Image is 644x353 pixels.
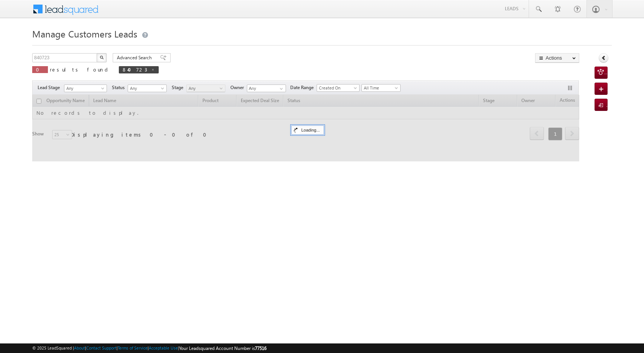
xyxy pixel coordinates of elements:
[230,84,247,91] span: Owner
[112,84,128,91] span: Status
[187,85,223,92] span: Any
[149,345,178,350] a: Acceptable Use
[317,84,360,92] a: Created On
[118,345,148,350] a: Terms of Service
[50,66,111,73] span: results found
[172,84,186,91] span: Stage
[86,345,117,350] a: Contact Support
[123,66,147,73] span: 840723
[117,54,154,61] span: Advanced Search
[186,85,225,92] a: Any
[276,85,285,93] a: Show All Items
[74,345,85,350] a: About
[64,85,107,92] a: Any
[38,84,63,91] span: Lead Stage
[291,125,324,135] div: Loading...
[100,55,103,59] img: Search
[179,345,266,351] span: Your Leadsquared Account Number is
[64,85,104,92] span: Any
[247,85,286,92] input: Type to Search
[362,85,398,91] span: All Time
[290,84,317,91] span: Date Range
[535,53,579,63] button: Actions
[128,85,164,92] span: Any
[361,84,401,92] a: All Time
[255,345,266,351] span: 77516
[317,85,357,91] span: Created On
[32,345,266,352] span: © 2025 LeadSquared | | | | |
[32,28,137,40] span: Manage Customers Leads
[36,66,44,73] span: 0
[128,85,167,92] a: Any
